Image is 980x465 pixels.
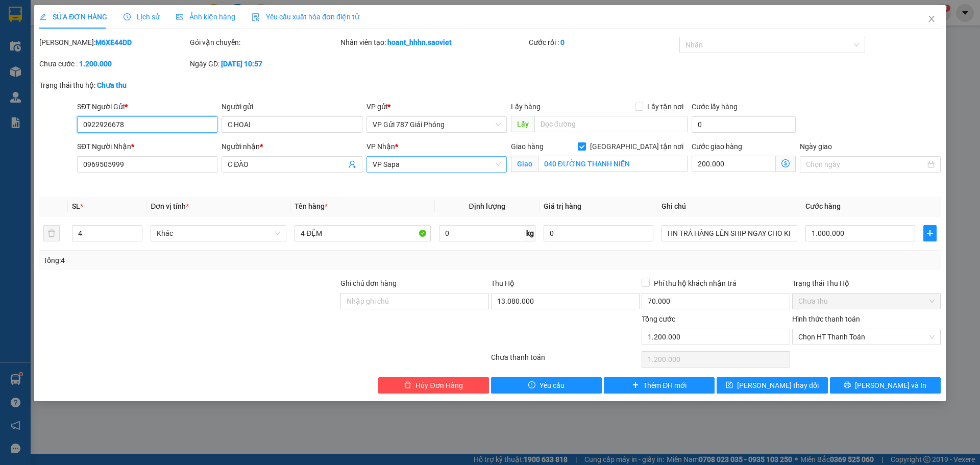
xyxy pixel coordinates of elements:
div: Trạng thái Thu Hộ [792,278,941,289]
button: delete [43,225,60,241]
div: Tổng: 4 [43,255,378,266]
span: Tên hàng [295,202,328,210]
span: clock-circle [124,13,131,20]
span: close [927,15,936,23]
input: Cước lấy hàng [692,116,796,133]
span: [GEOGRAPHIC_DATA] tận nơi [586,141,688,152]
span: Thu Hộ [491,279,514,287]
span: save [726,381,733,389]
span: Chọn HT Thanh Toán [798,329,935,345]
b: M6XE44DD [95,38,132,46]
span: plus [924,229,936,237]
button: deleteHủy Đơn Hàng [378,377,489,394]
label: Cước giao hàng [692,142,742,151]
b: [DATE] 10:57 [221,60,262,68]
span: Hủy Đơn Hàng [415,380,462,391]
b: hoant_hhhn.saoviet [387,38,452,46]
span: exclamation-circle [528,381,535,389]
span: Khác [157,226,280,241]
span: Giá trị hàng [544,202,581,210]
input: Dọc đường [534,116,688,132]
span: Lấy [511,116,534,132]
label: Cước lấy hàng [692,103,738,111]
input: Ngày giao [806,159,925,170]
span: [PERSON_NAME] và In [855,380,926,391]
span: Lấy tận nơi [643,101,688,112]
b: Chưa thu [97,81,127,89]
div: Trạng thái thu hộ: [39,80,226,91]
button: plusThêm ĐH mới [604,377,715,394]
button: Close [917,5,946,34]
span: Ảnh kiện hàng [176,13,235,21]
span: edit [39,13,46,20]
span: Chưa thu [798,293,935,309]
span: delete [404,381,411,389]
span: Đơn vị tính [151,202,189,210]
span: kg [525,225,535,241]
span: [PERSON_NAME] thay đổi [737,380,819,391]
span: VP Gửi 787 Giải Phóng [373,117,501,132]
span: Tổng cước [642,315,675,323]
button: plus [923,225,937,241]
div: SĐT Người Nhận [77,141,217,152]
span: Thêm ĐH mới [643,380,687,391]
span: VP Nhận [366,142,395,151]
div: Nhân viên tạo: [340,37,527,48]
div: [PERSON_NAME]: [39,37,188,48]
div: Ngày GD: [190,58,338,69]
span: Cước hàng [805,202,841,210]
button: printer[PERSON_NAME] và In [830,377,941,394]
th: Ghi chú [657,197,801,216]
input: Ghi chú đơn hàng [340,293,489,309]
div: Người gửi [222,101,362,112]
span: Yêu cầu xuất hóa đơn điện tử [252,13,359,21]
div: VP gửi [366,101,507,112]
span: VP Sapa [373,157,501,172]
button: exclamation-circleYêu cầu [491,377,602,394]
span: Giao [511,156,538,172]
b: 0 [560,38,565,46]
div: Cước rồi : [529,37,677,48]
span: dollar-circle [781,159,790,167]
button: save[PERSON_NAME] thay đổi [717,377,827,394]
input: Cước giao hàng [692,156,776,172]
label: Hình thức thanh toán [792,315,860,323]
div: Chưa cước : [39,58,188,69]
span: plus [632,381,639,389]
span: Lấy hàng [511,103,541,111]
input: Ghi Chú [661,225,797,241]
span: SỬA ĐƠN HÀNG [39,13,107,21]
span: Giao hàng [511,142,544,151]
input: Giao tận nơi [538,156,688,172]
label: Ghi chú đơn hàng [340,279,397,287]
span: SL [72,202,80,210]
span: printer [844,381,851,389]
div: SĐT Người Gửi [77,101,217,112]
span: picture [176,13,183,20]
input: VD: Bàn, Ghế [295,225,430,241]
div: Người nhận [222,141,362,152]
span: Yêu cầu [540,380,565,391]
span: user-add [348,160,356,168]
div: Chưa thanh toán [490,352,641,370]
b: 1.200.000 [79,60,112,68]
span: Lịch sử [124,13,160,21]
div: Gói vận chuyển: [190,37,338,48]
span: Phí thu hộ khách nhận trả [650,278,741,289]
span: Định lượng [469,202,505,210]
img: icon [252,13,260,21]
label: Ngày giao [800,142,832,151]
